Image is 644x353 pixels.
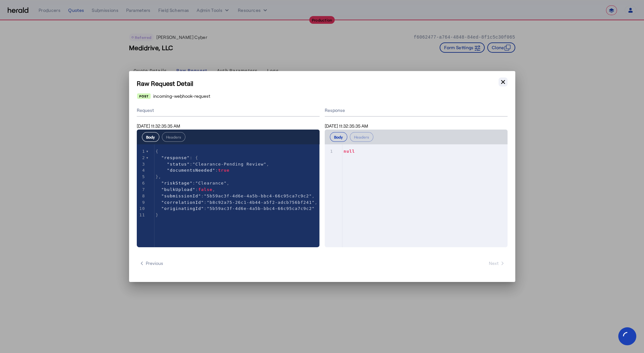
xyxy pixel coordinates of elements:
h1: Raw Request Detail [137,79,508,88]
span: "b8c92a75-26c1-4b44-a5f2-adcb756bf241" [207,200,314,205]
span: : , [156,194,315,198]
span: : { [156,155,199,160]
span: : , [156,181,230,186]
button: Headers [162,132,185,142]
div: 10 [137,205,146,212]
div: 8 [137,193,146,199]
span: "documentsNeeded" [167,168,215,173]
div: 1 [137,148,146,155]
span: false [198,187,212,192]
div: 11 [137,212,146,218]
span: "riskStage" [161,181,192,186]
span: incoming-webhook-request [153,93,210,99]
div: 7 [137,186,146,193]
span: : , [156,187,215,192]
span: "submissionId" [161,194,201,198]
span: : [156,168,230,173]
span: { [156,149,159,154]
span: "status" [167,162,190,167]
span: "originatingId" [161,206,204,211]
div: 2 [137,155,146,161]
span: "5b59ac3f-4d6e-4a5b-bbc4-66c95ca7c9c2" [207,206,314,211]
span: "Clearance" [195,181,227,186]
span: Previous [139,260,163,267]
span: } [156,213,159,217]
div: 3 [137,161,146,167]
span: }, [156,174,162,179]
span: [DATE] 11:32:35:35 AM [137,123,180,129]
span: "bulkUpload" [161,187,195,192]
span: "5b59ac3f-4d6e-4a5b-bbc4-66c95ca7c9c2" [204,194,312,198]
span: : , [156,200,318,205]
button: Body [330,132,347,142]
button: Previous [137,258,166,269]
div: 1 [325,148,334,155]
div: 5 [137,174,146,180]
div: Response [325,107,508,113]
div: 6 [137,180,146,186]
span: : , [156,162,269,167]
span: "correlationId" [161,200,204,205]
button: Next [486,258,508,269]
span: "Clearance-Pending Review" [192,162,266,167]
div: 9 [137,199,146,206]
span: null [344,149,355,154]
div: Request [137,104,320,117]
span: Next [489,260,505,267]
span: [DATE] 11:32:35:35 AM [325,123,368,129]
button: Body [142,132,159,142]
button: Headers [350,132,373,142]
span: true [218,168,229,173]
span: : [156,206,315,211]
span: "response" [161,155,190,160]
div: 4 [137,167,146,174]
